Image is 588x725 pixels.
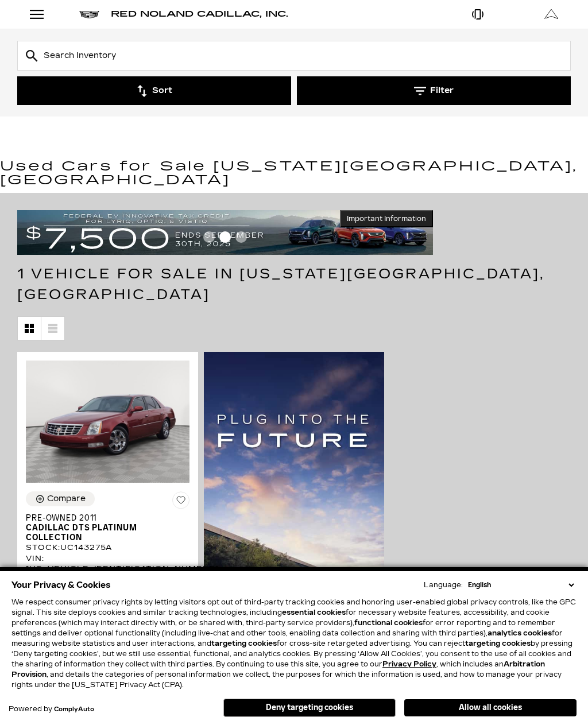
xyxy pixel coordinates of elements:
button: Sort [17,76,291,105]
input: Search Inventory [17,41,571,71]
span: Pre-Owned 2011 [26,513,181,523]
strong: analytics cookies [488,629,552,637]
span: Your Privacy & Cookies [11,577,111,593]
strong: targeting cookies [465,639,531,648]
img: vrp-tax-ending-august-version [17,210,433,255]
a: Cadillac logo [79,10,99,18]
strong: essential cookies [282,608,346,617]
img: Cadillac logo [79,11,99,18]
span: Red Noland Cadillac, Inc. [111,9,288,19]
span: Important Information [347,214,426,223]
a: Pre-Owned 2011Cadillac DTS Platinum Collection [26,513,189,542]
strong: targeting cookies [211,639,277,648]
span: Go to slide 3 [235,231,247,243]
button: Filter [297,76,571,105]
select: Language Select [465,580,577,590]
a: ComplyAuto [54,706,94,713]
div: VIN: [US_VEHICLE_IDENTIFICATION_NUMBER] [26,553,189,574]
span: Go to slide 2 [219,231,231,243]
img: 2011 Cadillac DTS Platinum Collection [26,360,189,483]
p: We respect consumer privacy rights by letting visitors opt out of third-party tracking cookies an... [11,597,577,690]
span: Go to slide 1 [203,231,215,243]
span: 1 Vehicle for Sale in [US_STATE][GEOGRAPHIC_DATA], [GEOGRAPHIC_DATA] [17,266,545,303]
div: Language: [424,581,463,588]
a: Privacy Policy [382,660,436,668]
button: Compare Vehicle [26,491,95,506]
button: Deny targeting cookies [223,699,396,717]
a: Red Noland Cadillac, Inc. [111,10,288,18]
div: Compare [47,494,86,504]
div: Powered by [9,705,94,713]
span: Cadillac DTS Platinum Collection [26,523,181,542]
strong: functional cookies [354,619,423,627]
button: Allow all cookies [404,699,577,716]
div: Stock : UC143275A [26,542,189,553]
button: Save Vehicle [172,491,189,513]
